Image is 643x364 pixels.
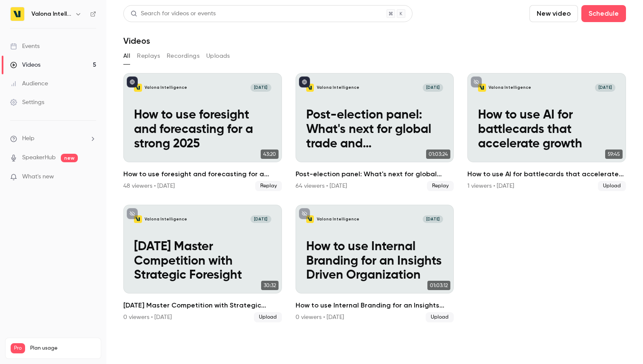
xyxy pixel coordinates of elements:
span: Help [22,134,34,143]
div: Videos [10,61,40,69]
button: Replays [137,49,160,63]
p: Valona Intelligence [145,85,187,90]
div: 0 viewers • [DATE] [123,313,172,322]
p: How to use Internal Branding for an Insights Driven Organization [306,240,443,283]
span: What's new [22,172,54,181]
button: All [123,49,130,63]
li: How to use Internal Branding for an Insights Driven Organization [296,205,454,323]
h1: Videos [123,36,150,46]
span: Replay [427,181,454,191]
button: New video [529,5,578,22]
div: Audience [10,79,48,88]
a: How to use foresight and forecasting for a strong 2025Valona Intelligence[DATE]How to use foresig... [123,73,282,191]
li: How to use foresight and forecasting for a strong 2025 [123,73,282,191]
img: How to use Internal Branding for an Insights Driven Organization [306,215,314,223]
button: Schedule [581,5,626,22]
span: [DATE] [423,84,443,92]
div: 48 viewers • [DATE] [123,182,175,190]
iframe: Noticeable Trigger [86,173,96,181]
span: Upload [426,312,454,322]
a: SpeakerHub [22,153,56,162]
div: Search for videos or events [131,9,216,18]
button: unpublished [127,208,138,219]
img: How to use AI for battlecards that accelerate growth [478,84,486,92]
span: Upload [598,181,626,191]
a: 19 September Master Competition with Strategic ForesightValona Intelligence[DATE][DATE] Master Co... [123,205,282,323]
a: How to use Internal Branding for an Insights Driven OrganizationValona Intelligence[DATE]How to u... [296,205,454,323]
span: Upload [254,312,282,322]
ul: Videos [123,73,626,322]
a: How to use AI for battlecards that accelerate growthValona Intelligence[DATE]How to use AI for ba... [467,73,626,191]
h6: Valona Intelligence [31,10,71,18]
h2: How to use AI for battlecards that accelerate growth [467,169,626,179]
img: Post-election panel: What's next for global trade and sustainability? [306,84,314,92]
span: 59:45 [605,150,623,159]
span: [DATE] [250,215,271,223]
a: Post-election panel: What's next for global trade and sustainability?Valona Intelligence[DATE]Pos... [296,73,454,191]
section: Videos [123,5,626,359]
li: help-dropdown-opener [10,134,96,143]
span: 01:03:24 [426,150,450,159]
span: 30:32 [261,281,279,290]
p: Valona Intelligence [317,217,359,222]
div: 0 viewers • [DATE] [296,313,344,322]
button: published [299,76,310,87]
p: Valona Intelligence [489,85,531,90]
p: How to use foresight and forecasting for a strong 2025 [134,108,271,151]
img: How to use foresight and forecasting for a strong 2025 [134,84,142,92]
span: [DATE] [423,215,443,223]
img: Valona Intelligence [11,7,24,21]
h2: [DATE] Master Competition with Strategic Foresight [123,300,282,310]
p: How to use AI for battlecards that accelerate growth [478,108,615,151]
div: Events [10,42,40,51]
button: Recordings [167,49,199,63]
h2: How to use Internal Branding for an Insights Driven Organization [296,300,454,310]
span: 01:03:12 [427,281,450,290]
span: [DATE] [595,84,615,92]
p: Post-election panel: What's next for global trade and sustainability? [306,108,443,151]
button: published [127,76,138,87]
p: Valona Intelligence [145,217,187,222]
img: 19 September Master Competition with Strategic Foresight [134,215,142,223]
li: 19 September Master Competition with Strategic Foresight [123,205,282,323]
h2: Post-election panel: What's next for global trade and sustainability? [296,169,454,179]
div: 1 viewers • [DATE] [467,182,514,190]
div: 64 viewers • [DATE] [296,182,347,190]
span: 43:20 [261,150,279,159]
p: Valona Intelligence [317,85,359,90]
span: Replay [255,181,282,191]
button: unpublished [299,208,310,219]
span: Plan usage [30,345,96,352]
h2: How to use foresight and forecasting for a strong 2025 [123,169,282,179]
div: Settings [10,98,44,107]
span: new [61,154,78,162]
li: How to use AI for battlecards that accelerate growth [467,73,626,191]
p: [DATE] Master Competition with Strategic Foresight [134,240,271,283]
span: [DATE] [250,84,271,92]
button: unpublished [471,76,482,87]
li: Post-election panel: What's next for global trade and sustainability? [296,73,454,191]
button: Uploads [206,49,230,63]
span: Pro [11,343,25,353]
